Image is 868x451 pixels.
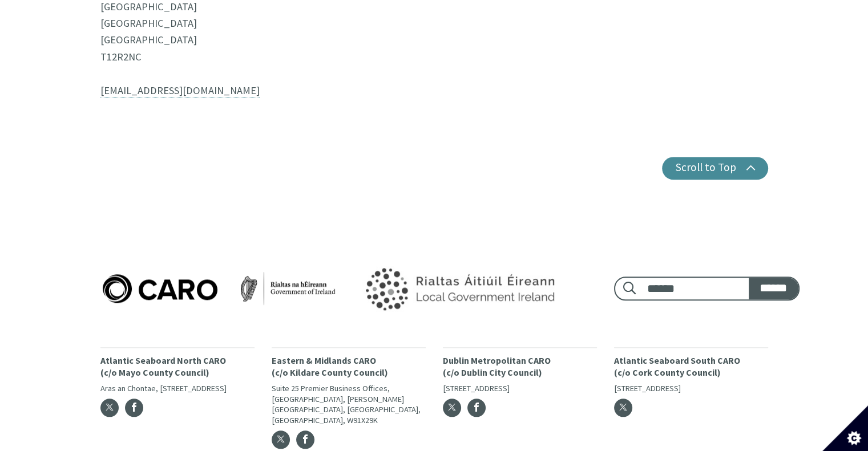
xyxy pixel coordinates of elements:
[467,399,486,417] a: Facebook
[125,399,143,417] a: Facebook
[272,355,426,379] p: Eastern & Midlands CARO (c/o Kildare County Council)
[443,355,597,379] p: Dublin Metropolitan CARO (c/o Dublin City Council)
[443,383,597,394] p: [STREET_ADDRESS]
[272,383,426,426] p: Suite 25 Premier Business Offices, [GEOGRAPHIC_DATA], [PERSON_NAME][GEOGRAPHIC_DATA], [GEOGRAPHIC...
[100,84,260,97] a: [EMAIL_ADDRESS][DOMAIN_NAME]
[100,272,338,305] img: Caro logo
[100,399,119,417] a: Twitter
[614,399,632,417] a: Twitter
[662,157,768,180] button: Scroll to Top
[340,253,577,324] img: Government of Ireland logo
[822,405,868,451] button: Set cookie preferences
[100,355,255,379] p: Atlantic Seaboard North CARO (c/o Mayo County Council)
[272,430,290,449] a: Twitter
[296,430,314,449] a: Facebook
[100,383,255,394] p: Aras an Chontae, [STREET_ADDRESS]
[614,355,768,379] p: Atlantic Seaboard South CARO (c/o Cork County Council)
[443,399,461,417] a: Twitter
[614,383,768,394] p: [STREET_ADDRESS]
